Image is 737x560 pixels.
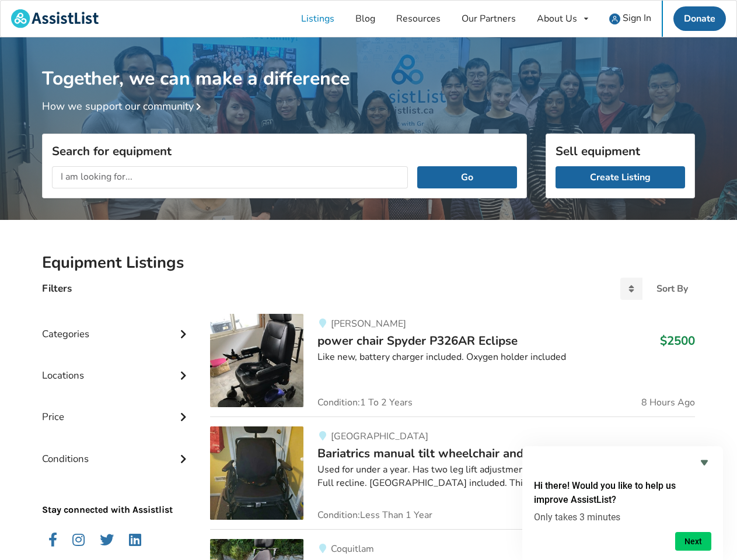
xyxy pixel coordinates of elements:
[660,446,695,461] h3: $2000
[52,166,408,188] input: I am looking for...
[317,463,695,490] div: Used for under a year. Has two leg lift adjustments for each leg individual or together. Full rec...
[317,398,413,407] span: Condition: 1 To 2 Years
[345,1,386,37] a: Blog
[42,99,205,113] a: How we support our community
[317,332,518,349] span: power chair Spyder P326AR Eclipse
[556,143,685,159] h3: Sell equipment
[656,284,688,293] div: Sort By
[556,166,685,188] a: Create Listing
[11,9,99,28] img: assistlist-logo
[599,1,662,37] a: user icon Sign In
[386,1,451,37] a: Resources
[641,398,695,407] span: 8 Hours Ago
[451,1,526,37] a: Our Partners
[42,37,695,90] h1: Together, we can make a difference
[42,304,191,346] div: Categories
[331,430,428,443] span: [GEOGRAPHIC_DATA]
[317,351,695,364] div: Like new, battery charger included. Oxygen holder included
[417,166,517,188] button: Go
[697,456,711,470] button: Hide survey
[534,479,711,507] h2: Hi there! Would you like to help us improve AssistList?
[331,542,374,555] span: Coquitlam
[42,429,191,471] div: Conditions
[210,416,695,529] a: mobility-bariatrics manual tilt wheelchair and cushion.[GEOGRAPHIC_DATA]Bariatrics manual tilt wh...
[210,426,303,520] img: mobility-bariatrics manual tilt wheelchair and cushion.
[42,282,72,295] h4: Filters
[317,510,432,520] span: Condition: Less Than 1 Year
[673,6,726,31] a: Donate
[534,456,711,551] div: Hi there! Would you like to help us improve AssistList?
[291,1,345,37] a: Listings
[675,532,711,551] button: Next question
[317,445,572,461] span: Bariatrics manual tilt wheelchair and cushion.
[210,314,303,407] img: mobility-power chair spyder p326ar eclipse
[42,471,191,517] p: Stay connected with Assistlist
[52,143,517,159] h3: Search for equipment
[42,253,695,273] h2: Equipment Listings
[534,512,711,523] p: Only takes 3 minutes
[42,387,191,429] div: Price
[537,14,577,23] div: About Us
[331,317,406,330] span: [PERSON_NAME]
[609,13,620,24] img: user icon
[623,12,651,24] span: Sign In
[42,346,191,387] div: Locations
[660,333,695,348] h3: $2500
[210,314,695,416] a: mobility-power chair spyder p326ar eclipse[PERSON_NAME]power chair Spyder P326AR Eclipse$2500Like...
